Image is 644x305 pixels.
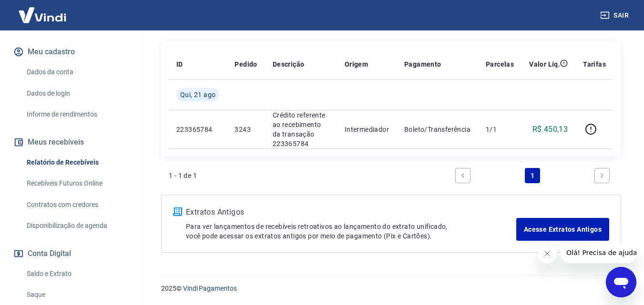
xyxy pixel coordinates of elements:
[11,243,131,264] button: Conta Digital
[235,59,257,69] p: Pedido
[538,244,557,263] iframe: Fechar mensagem
[186,207,516,218] p: Extratos Antigos
[6,7,80,14] span: Olá! Precisa de ajuda?
[23,153,131,172] a: Relatório de Recebíveis
[594,168,610,183] a: Next page
[606,267,636,297] iframe: Botão para abrir a janela de mensagens
[23,216,131,236] a: Disponibilização de agenda
[23,285,131,305] a: Saque
[176,59,183,69] p: ID
[183,285,237,292] a: Vindi Pagamentos
[23,195,131,215] a: Contratos com credores
[598,7,633,24] button: Sair
[11,41,131,62] button: Meu cadastro
[345,59,368,69] p: Origem
[161,284,621,294] p: 2025 ©
[23,84,131,103] a: Dados de login
[169,171,197,180] p: 1 - 1 de 1
[451,164,613,187] ul: Pagination
[173,207,182,216] img: ícone
[486,125,514,134] p: 1/1
[273,110,329,148] p: Crédito referente ao recebimento da transação 223365784
[23,174,131,193] a: Recebíveis Futuros Online
[23,105,131,124] a: Informe de rendimentos
[583,59,606,69] p: Tarifas
[486,59,514,69] p: Parcelas
[404,59,441,69] p: Pagamento
[561,242,636,263] iframe: Mensagem da empresa
[23,264,131,284] a: Saldo e Extrato
[180,90,215,99] span: Qui, 21 ago
[11,132,131,153] button: Meus recebíveis
[235,125,257,134] p: 3243
[176,125,219,134] p: 223365784
[525,168,540,183] a: Page 1 is your current page
[516,218,609,241] a: Acesse Extratos Antigos
[23,62,131,82] a: Dados da conta
[11,0,73,30] img: Vindi
[345,125,389,134] p: Intermediador
[186,222,516,241] p: Para ver lançamentos de recebíveis retroativos ao lançamento do extrato unificado, você pode aces...
[455,168,470,183] a: Previous page
[532,124,568,135] p: R$ 450,13
[404,125,470,134] p: Boleto/Transferência
[529,59,560,69] p: Valor Líq.
[273,59,305,69] p: Descrição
